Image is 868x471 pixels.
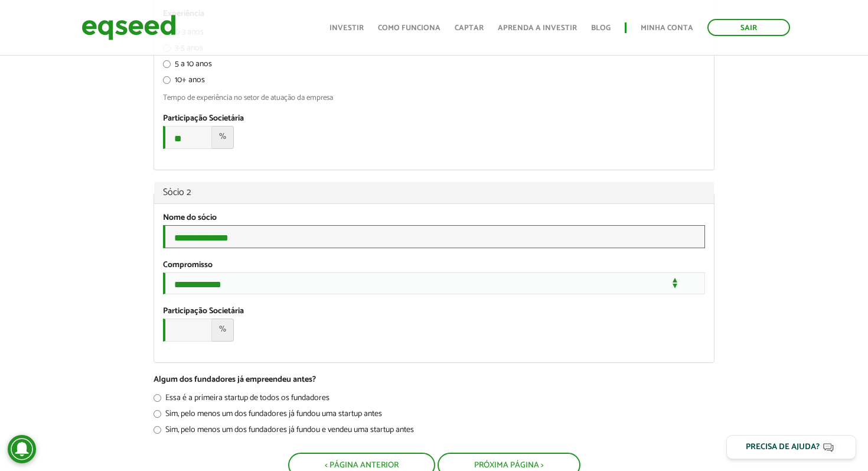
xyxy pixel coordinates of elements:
a: Blog [591,24,611,32]
span: % [212,319,234,342]
label: Participação Societária [163,115,244,123]
label: Essa é a primeira startup de todos os fundadores [154,394,329,406]
img: EqSeed [81,12,176,43]
a: Minha conta [641,24,693,32]
label: Nome do sócio [163,214,217,222]
label: Sim, pelo menos um dos fundadores já fundou uma startup antes [154,410,382,422]
a: Investir [329,24,364,32]
span: % [212,126,234,149]
input: Essa é a primeira startup de todos os fundadores [154,394,161,402]
input: 5 a 10 anos [163,60,171,68]
label: Algum dos fundadores já empreendeu antes? [154,376,316,384]
input: 10+ anos [163,76,171,84]
input: Sim, pelo menos um dos fundadores já fundou uma startup antes [154,410,161,418]
label: 10+ anos [163,76,205,88]
label: Participação Societária [163,307,244,316]
a: Como funciona [378,24,440,32]
a: Aprenda a investir [498,24,577,32]
span: Sócio 2 [163,184,191,200]
div: Tempo de experiência no setor de atuação da empresa [163,94,705,102]
label: Sim, pelo menos um dos fundadores já fundou e vendeu uma startup antes [154,426,414,438]
a: Sair [707,19,790,36]
a: Captar [455,24,484,32]
input: Sim, pelo menos um dos fundadores já fundou e vendeu uma startup antes [154,426,161,434]
label: Compromisso [163,261,213,269]
label: 5 a 10 anos [163,60,212,72]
